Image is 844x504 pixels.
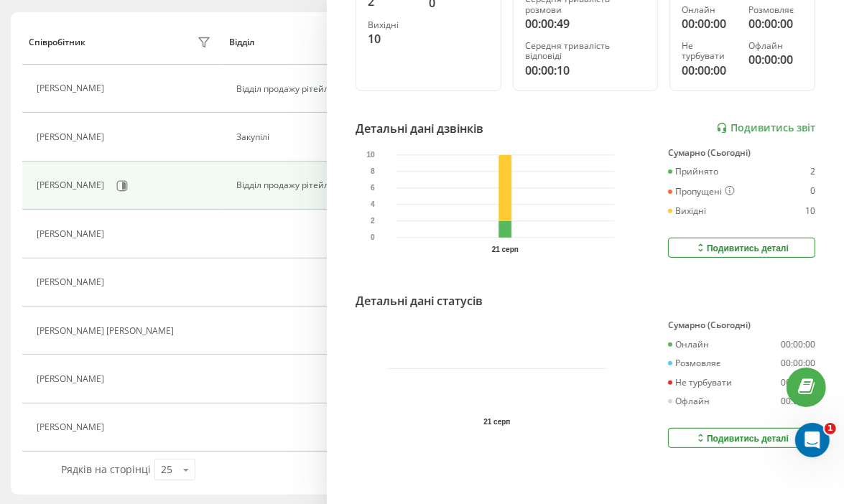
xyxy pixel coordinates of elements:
[525,62,646,79] div: 00:00:10
[682,5,736,15] div: Онлайн
[668,238,815,258] button: Подивитись деталі
[668,148,815,158] div: Сумарно (Сьогодні)
[525,15,646,32] div: 00:00:49
[483,418,510,426] text: 21 серп
[368,20,417,30] div: Вихідні
[371,200,375,208] text: 4
[748,5,803,15] div: Розмовляє
[668,320,815,330] div: Сумарно (Сьогодні)
[668,378,732,388] div: Не турбувати
[668,428,815,448] button: Подивитись деталі
[825,423,836,434] span: 1
[37,132,108,142] div: [PERSON_NAME]
[810,167,815,177] div: 2
[668,340,709,350] div: Онлайн
[37,277,108,287] div: [PERSON_NAME]
[236,180,364,190] div: Відділ продажу рітейл
[781,340,815,350] div: 00:00:00
[371,184,375,192] text: 6
[682,62,736,79] div: 00:00:00
[668,396,710,406] div: Офлайн
[795,423,830,457] iframe: Intercom live chat
[810,186,815,197] div: 0
[366,151,375,159] text: 10
[805,206,815,216] div: 10
[371,233,375,241] text: 0
[492,246,519,253] text: 21 серп
[695,242,789,253] div: Подивитись деталі
[748,15,803,32] div: 00:00:00
[37,422,108,432] div: [PERSON_NAME]
[781,358,815,368] div: 00:00:00
[368,30,417,47] div: 10
[668,358,720,368] div: Розмовляє
[682,41,736,62] div: Не турбувати
[781,396,815,406] div: 00:00:00
[668,186,735,197] div: Пропущені
[37,229,108,239] div: [PERSON_NAME]
[748,41,803,51] div: Офлайн
[668,167,718,177] div: Прийнято
[61,462,151,476] span: Рядків на сторінці
[371,217,375,225] text: 2
[525,41,646,62] div: Середня тривалість відповіді
[356,120,483,137] div: Детальні дані дзвінків
[668,206,706,216] div: Вихідні
[37,326,177,336] div: [PERSON_NAME] [PERSON_NAME]
[781,378,815,388] div: 00:00:00
[236,84,364,94] div: Відділ продажу рітейл
[236,132,364,142] div: Закупілі
[229,37,254,47] div: Відділ
[29,37,85,47] div: Співробітник
[356,292,483,309] div: Детальні дані статусів
[748,51,803,68] div: 00:00:00
[716,122,815,134] a: Подивитись звіт
[37,374,108,384] div: [PERSON_NAME]
[161,462,172,477] div: 25
[37,180,108,190] div: [PERSON_NAME]
[695,432,789,444] div: Подивитись деталі
[37,83,108,93] div: [PERSON_NAME]
[371,167,375,175] text: 8
[682,15,736,32] div: 00:00:00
